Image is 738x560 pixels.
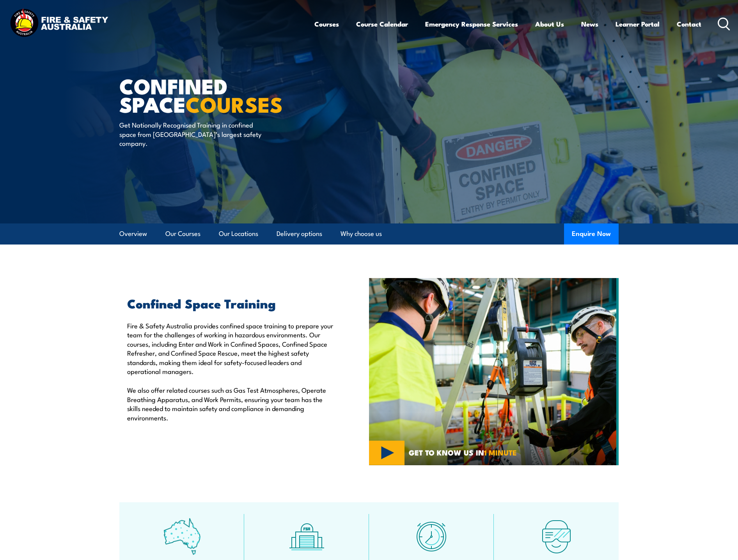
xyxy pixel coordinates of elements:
a: Why choose us [341,223,382,244]
a: Our Courses [165,223,200,244]
button: Enquire Now [564,223,619,245]
a: News [581,14,598,34]
a: Our Locations [219,223,258,244]
a: Emergency Response Services [425,14,518,34]
a: Courses [314,14,339,34]
a: Overview [119,223,147,244]
h2: Confined Space Training [127,298,333,308]
h1: Confined Space [119,76,312,113]
a: About Us [535,14,564,34]
img: tech-icon [538,518,575,555]
a: Learner Portal [616,14,660,34]
img: Confined Space Courses Australia [369,278,619,465]
p: We also offer related courses such as Gas Test Atmospheres, Operate Breathing Apparatus, and Work... [127,385,333,422]
a: Contact [677,14,701,34]
img: fast-icon [413,518,450,555]
a: Delivery options [277,223,322,244]
img: auswide-icon [163,518,200,555]
p: Fire & Safety Australia provides confined space training to prepare your team for the challenges ... [127,321,333,376]
p: Get Nationally Recognised Training in confined space from [GEOGRAPHIC_DATA]’s largest safety comp... [119,120,262,147]
span: GET TO KNOW US IN [409,449,517,456]
strong: 1 MINUTE [484,447,517,458]
a: Course Calendar [356,14,408,34]
strong: COURSES [186,87,283,120]
img: facilities-icon [288,518,325,555]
